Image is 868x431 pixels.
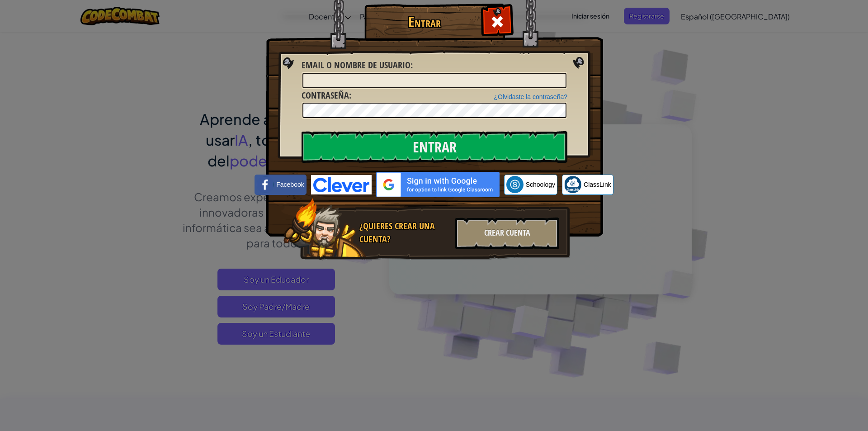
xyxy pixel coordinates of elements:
[359,220,450,246] div: ¿Quieres crear una cuenta?
[584,180,611,189] span: ClassLink
[302,89,351,102] label: :
[564,176,581,193] img: classlink-logo-small.png
[257,176,274,193] img: facebook_small.png
[455,218,559,249] div: Crear Cuenta
[302,89,349,101] span: Contraseña
[311,175,372,194] img: clever-logo-blue.png
[367,14,482,30] h1: Entrar
[494,93,567,100] a: ¿Olvidaste la contraseña?
[526,180,555,189] span: Schoology
[302,131,567,163] input: Entrar
[302,59,413,72] label: :
[302,59,410,71] span: Email o Nombre de usuario
[506,176,524,193] img: schoology.png
[276,180,304,189] span: Facebook
[376,172,500,197] img: gplus_sso_button2.svg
